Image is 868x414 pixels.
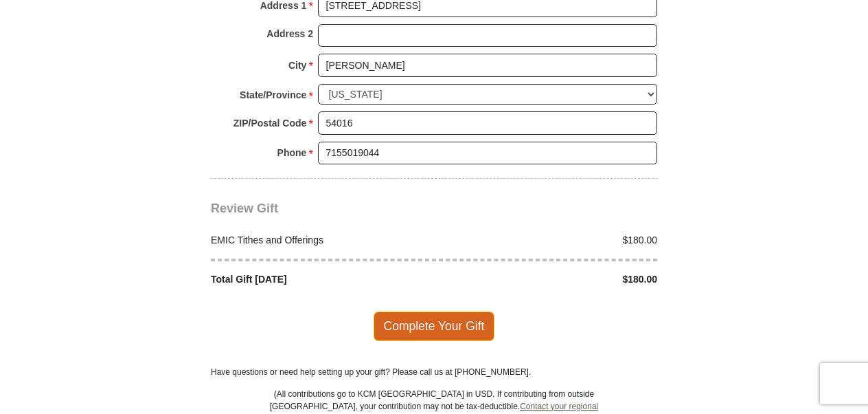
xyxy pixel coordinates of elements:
strong: ZIP/Postal Code [233,113,307,133]
strong: Address 2 [266,24,313,43]
div: $180.00 [434,272,665,287]
strong: Phone [277,143,307,162]
div: EMIC Tithes and Offerings [204,233,435,248]
div: $180.00 [434,233,665,248]
div: Total Gift [DATE] [204,272,435,287]
span: Review Gift [211,201,278,215]
p: Have questions or need help setting up your gift? Please call us at [PHONE_NUMBER]. [211,366,657,378]
strong: City [288,56,306,75]
span: Complete Your Gift [374,312,495,340]
strong: State/Province [240,85,306,105]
